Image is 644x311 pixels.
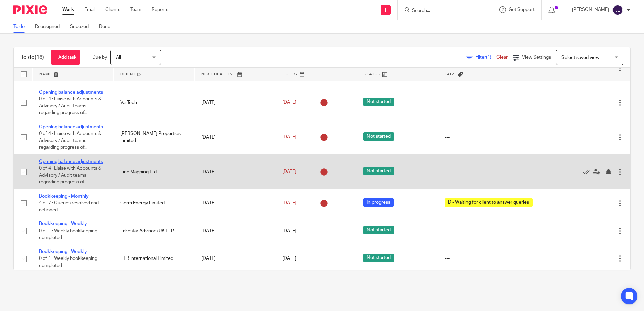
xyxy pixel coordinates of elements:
[195,120,276,154] td: [DATE]
[363,198,394,207] span: In progress
[411,8,472,14] input: Search
[583,169,593,175] a: Mark as done
[612,5,623,15] img: svg%3E
[92,54,107,61] p: Due by
[445,169,542,175] div: ---
[39,194,89,199] a: Bookkeeping - Monthly
[39,131,101,150] span: 0 of 4 · Liaise with Accounts & Advisory / Audit teams regarding progress of...
[445,72,456,76] span: Tags
[21,54,44,61] h1: To do
[363,254,394,262] span: Not started
[282,229,296,233] span: [DATE]
[445,255,542,262] div: ---
[51,50,80,65] a: + Add task
[35,20,65,33] a: Reassigned
[114,120,195,154] td: [PERSON_NAME] Properties Limited
[509,7,535,12] span: Get Support
[39,256,97,268] span: 0 of 1 · Weekly bookkeeping completed
[39,97,101,115] span: 0 of 4 · Liaise with Accounts & Advisory / Audit teams regarding progress of...
[486,55,491,60] span: (1)
[114,189,195,217] td: Gorm Energy Limited
[130,6,141,13] a: Team
[282,256,296,261] span: [DATE]
[282,170,296,174] span: [DATE]
[445,198,533,207] span: D - Waiting for client to answer queries
[363,167,394,175] span: Not started
[282,135,296,140] span: [DATE]
[13,5,47,14] img: Pixie
[522,55,551,60] span: View Settings
[475,55,496,60] span: Filter
[105,6,120,13] a: Clients
[39,90,103,95] a: Opening balance adjustments
[496,55,508,60] a: Clear
[195,217,276,245] td: [DATE]
[35,55,44,60] span: (16)
[114,154,195,189] td: Find Mapping Ltd
[70,20,94,33] a: Snoozed
[363,98,394,106] span: Not started
[84,6,95,13] a: Email
[195,154,276,189] td: [DATE]
[282,201,296,205] span: [DATE]
[39,221,87,226] a: Bookkeeping - Weekly
[62,6,74,13] a: Work
[572,6,609,13] p: [PERSON_NAME]
[114,217,195,245] td: Lakestar Advisors UK LLP
[39,201,99,212] span: 4 of 7 · Queries resolved and actioned
[114,245,195,272] td: HLB International Limited
[116,55,121,60] span: All
[561,55,599,60] span: Select saved view
[114,85,195,120] td: VarTech
[39,125,103,129] a: Opening balance adjustments
[39,166,101,184] span: 0 of 4 · Liaise with Accounts & Advisory / Audit teams regarding progress of...
[13,20,30,33] a: To do
[39,249,87,254] a: Bookkeeping - Weekly
[363,132,394,141] span: Not started
[445,99,542,106] div: ---
[99,20,116,33] a: Done
[195,189,276,217] td: [DATE]
[195,85,276,120] td: [DATE]
[445,228,542,234] div: ---
[195,245,276,272] td: [DATE]
[363,226,394,234] span: Not started
[282,100,296,105] span: [DATE]
[445,134,542,141] div: ---
[39,159,103,164] a: Opening balance adjustments
[152,6,168,13] a: Reports
[39,229,97,240] span: 0 of 1 · Weekly bookkeeping completed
